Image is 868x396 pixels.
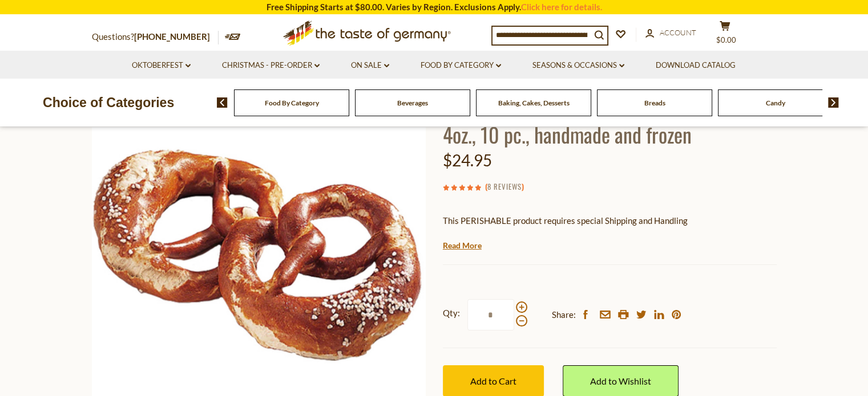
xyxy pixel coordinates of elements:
a: Seasons & Occasions [532,59,624,72]
a: Christmas - PRE-ORDER [222,59,320,72]
a: Account [645,27,696,39]
a: Baking, Cakes, Desserts [498,99,570,107]
p: This PERISHABLE product requires special Shipping and Handling [443,214,777,228]
h1: The Taste of Germany Bavarian Soft Pretzels, 4oz., 10 pc., handmade and frozen [443,96,777,147]
a: Candy [766,99,785,107]
p: Questions? [92,30,219,44]
img: next arrow [828,97,839,108]
input: Qty: [467,299,514,330]
a: On Sale [351,59,389,72]
strong: Qty: [443,306,460,320]
li: We will ship this product in heat-protective packaging and ice. [454,236,777,251]
a: Read More [443,240,482,251]
button: $0.00 [708,21,742,49]
span: ( ) [485,181,524,192]
a: Oktoberfest [132,59,191,72]
span: $0.00 [716,35,736,44]
span: Account [660,28,696,37]
a: [PHONE_NUMBER] [134,31,210,42]
img: previous arrow [217,97,228,108]
a: Download Catalog [656,59,736,72]
a: Beverages [397,99,428,107]
a: Breads [644,99,665,107]
a: Food By Category [265,99,319,107]
a: Food By Category [421,59,501,72]
a: 8 Reviews [487,181,522,193]
span: Add to Cart [470,375,516,386]
span: $24.95 [443,150,492,170]
span: Share: [552,308,576,322]
a: Click here for details. [521,2,602,12]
